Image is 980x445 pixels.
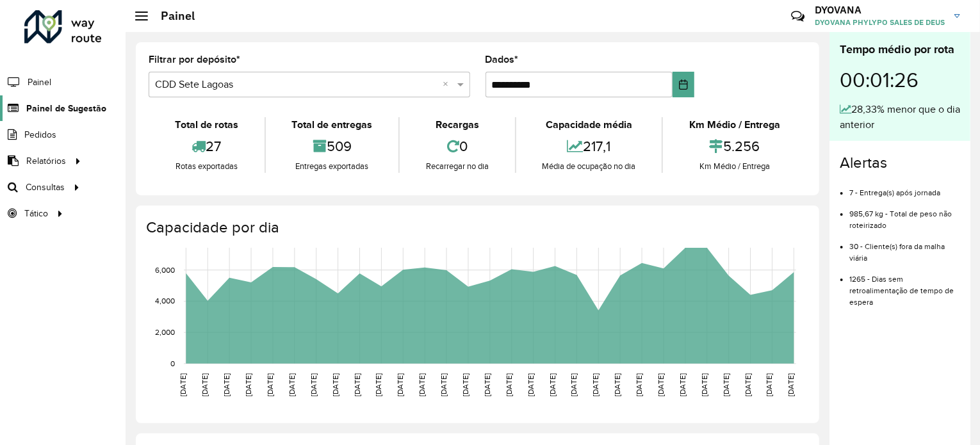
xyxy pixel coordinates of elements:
[155,266,175,274] text: 6,000
[548,373,557,396] text: [DATE]
[505,373,513,396] text: [DATE]
[149,54,236,65] font: Filtrar por depósito
[840,43,954,56] font: Tempo médio por rota
[849,275,954,306] font: 1265 - Dias sem retroalimentação de tempo de espera
[849,188,940,197] font: 7 - Entrega(s) após jornada
[155,328,175,336] text: 2,000
[426,161,489,171] font: Recarregar no dia
[527,373,535,396] text: [DATE]
[266,373,274,396] text: [DATE]
[179,373,187,396] text: [DATE]
[244,373,252,396] text: [DATE]
[295,161,368,171] font: Entregas exportadas
[592,373,600,396] text: [DATE]
[374,373,382,396] text: [DATE]
[206,138,221,154] font: 27
[439,373,448,396] text: [DATE]
[699,161,770,171] font: Km Médio / Entrega
[170,359,175,368] text: 0
[26,156,66,166] font: Relatórios
[815,3,862,16] font: DYOVANA
[327,138,352,154] font: 509
[787,373,796,396] text: [DATE]
[459,138,468,154] font: 0
[635,373,643,396] text: [DATE]
[840,154,887,171] font: Alertas
[584,138,611,154] font: 217,1
[849,242,945,262] font: 30 - Cliente(s) fora da malha viária
[543,161,636,171] font: Média de ocupação no dia
[486,54,515,65] font: Dados
[176,161,238,171] font: Rotas exportadas
[24,130,56,140] font: Pedidos
[155,297,175,305] text: 4,000
[161,8,195,23] font: Painel
[26,182,65,192] font: Consultas
[175,119,238,130] font: Total de rotas
[784,3,812,30] a: Contato Rápido
[461,373,470,396] text: [DATE]
[483,373,491,396] text: [DATE]
[24,209,48,218] font: Tático
[443,77,454,92] span: Clear all
[570,373,578,396] text: [DATE]
[678,373,687,396] text: [DATE]
[291,119,372,130] font: Total de entregas
[309,373,318,396] text: [DATE]
[722,373,730,396] text: [DATE]
[353,373,361,396] text: [DATE]
[613,373,621,396] text: [DATE]
[840,69,919,91] font: 00:01:26
[436,119,479,130] font: Recargas
[396,373,404,396] text: [DATE]
[418,373,426,396] text: [DATE]
[689,119,780,130] font: Km Médio / Entrega
[724,138,760,154] font: 5.256
[700,373,708,396] text: [DATE]
[146,219,279,236] font: Capacidade por dia
[28,77,51,87] font: Painel
[673,72,694,97] button: Escolha a data
[849,209,952,229] font: 985,67 kg - Total de peso não roteirizado
[744,373,752,396] text: [DATE]
[657,373,665,396] text: [DATE]
[200,373,209,396] text: [DATE]
[815,17,945,27] font: DYOVANA PHYLYPO SALES DE DEUS
[26,103,106,113] font: Painel de Sugestão
[546,119,632,130] font: Capacidade média
[765,373,774,396] text: [DATE]
[840,104,960,130] font: 28,33% menor que o dia anterior
[222,373,231,396] text: [DATE]
[288,373,296,396] text: [DATE]
[331,373,339,396] text: [DATE]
